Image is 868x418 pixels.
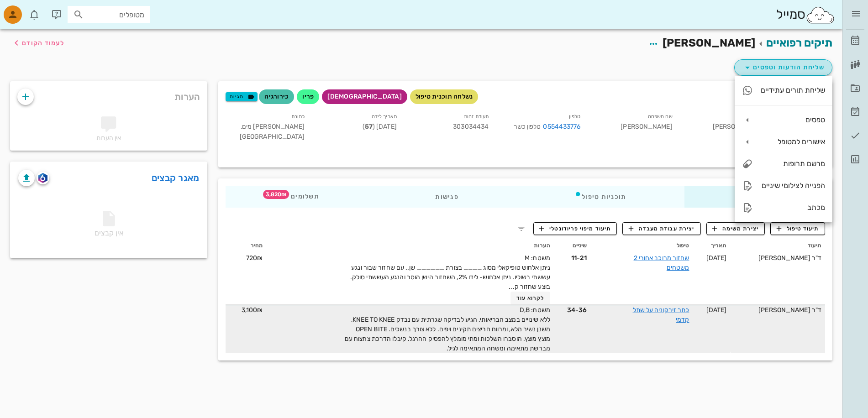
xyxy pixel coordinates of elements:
[266,239,553,253] th: הערות
[590,239,693,253] th: טיפול
[416,89,473,104] span: נשלחה תוכנית טיפול
[95,214,123,237] span: אין קבצים
[760,181,825,190] div: הפנייה לצילומי שיניים
[350,264,550,291] span: ניתן אלחוש טופיקאלי מסוג ____ בצורת ______ שן.. עם שחזור שבור ונגע עששתי בשוליו. ניתן אלחוש- לידו...
[377,186,516,208] div: פגישות
[742,62,825,73] span: שליחת הודעות וטפסים
[760,86,825,94] div: שליחת תורים עתידיים
[706,254,727,262] span: [DATE]
[230,93,253,101] span: תגיות
[706,222,765,235] button: יצירת משימה
[516,186,684,208] div: תוכניות טיפול
[264,89,289,104] span: כירורגיה
[766,37,832,49] a: תיקים רפואיים
[805,6,835,24] img: SmileCloud logo
[569,114,581,120] small: טלפון
[38,173,47,183] img: romexis logo
[365,123,373,131] strong: 57
[302,89,314,104] span: פריו
[241,123,305,131] span: [PERSON_NAME] מים
[554,239,590,253] th: שיניים
[543,122,580,132] a: 0554433776
[693,239,730,253] th: תאריך
[634,254,689,272] a: שחזור מרוכב אחורי 2 משטחים
[503,122,580,132] div: טלפון כשר
[37,172,49,184] button: romexis logo
[363,123,397,131] span: [DATE] ( )
[241,123,242,131] span: ,
[760,115,825,124] div: טפסים
[735,109,832,131] div: טפסים
[770,222,825,235] button: תיעוד טיפול
[558,253,587,263] span: 11-21
[27,7,32,13] span: תג
[453,123,489,131] span: 303034434
[345,316,550,352] span: ללא שינויים במצב הבריאותי. הגיע לבדיקה שגרתית עם נבדק KNEE TO KNEE, משנן נשיר מלא, ומרווח חריצים ...
[10,81,207,108] div: הערות
[735,131,832,153] div: אישורים למטופל
[240,133,305,141] span: [GEOGRAPHIC_DATA]
[760,203,825,212] div: מכתב
[284,193,319,200] span: תשלומים
[684,186,825,208] div: טיפולים
[22,39,64,47] span: לעמוד הקודם
[291,114,305,120] small: כתובת
[760,159,825,168] div: מרשם תרופות
[510,292,550,304] button: לקרוא עוד
[372,114,397,120] small: תאריך לידה
[777,225,819,233] span: תיעוד טיפול
[760,137,825,146] div: אישורים למטופל
[246,254,263,262] span: 720₪
[776,5,835,25] div: סמייל
[730,239,825,253] th: תיעוד
[706,306,727,314] span: [DATE]
[663,37,755,49] span: [PERSON_NAME]
[558,305,587,315] span: 34-36
[226,239,266,253] th: מחיר
[648,114,673,120] small: שם משפחה
[327,89,402,104] span: [DEMOGRAPHIC_DATA]
[96,134,121,142] span: אין הערות
[525,254,550,262] span: משטח: M
[539,225,611,233] span: תיעוד מיפוי פריודונטלי
[533,222,617,235] button: תיעוד מיפוי פריודונטלי
[622,222,700,235] button: יצירת עבודת מעבדה
[588,110,679,147] div: [PERSON_NAME]
[242,306,263,314] span: 3,100₪
[152,171,200,185] a: מאגר קבצים
[629,225,694,233] span: יצירת עבודת מעבדה
[516,295,545,301] span: לקרוא עוד
[11,35,64,51] button: לעמוד הקודם
[734,59,832,76] button: שליחת הודעות וטפסים
[734,305,821,315] div: ד"ר [PERSON_NAME]
[520,306,550,314] span: משטח: D,B
[633,306,689,324] a: כתר זירקוניה על שתל קדמי
[263,190,289,199] span: תג
[226,92,258,101] button: תגיות
[464,114,489,120] small: תעודת זהות
[712,225,759,233] span: יצירת משימה
[680,110,772,147] div: [PERSON_NAME]
[734,253,821,263] div: ד"ר [PERSON_NAME]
